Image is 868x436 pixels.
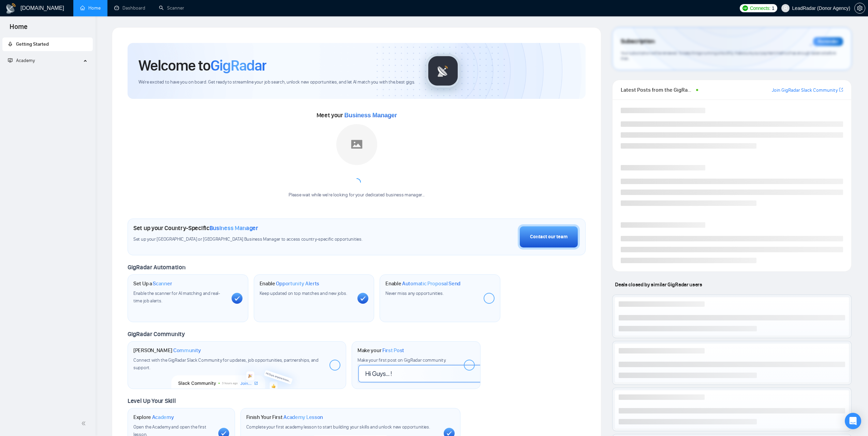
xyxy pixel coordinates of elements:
[173,347,201,354] span: Community
[530,233,568,241] div: Contact our team
[750,4,770,12] span: Connects:
[210,56,266,75] span: GigRadar
[353,178,361,186] span: loading
[839,87,843,93] a: export
[8,58,35,63] span: Academy
[284,192,429,198] div: Please wait while we're looking for your dedicated business manager...
[772,87,838,94] a: Join GigRadar Slack Community
[133,224,258,232] h1: Set up your Country-Specific
[336,124,377,165] img: placeholder.png
[172,358,302,389] img: slackcommunity-bg.png
[246,424,430,430] span: Complete your first academy lesson to start building your skills and unlock new opportunities.
[621,50,836,61] span: Your subscription will be renewed. To keep things running smoothly, make sure your payment method...
[855,5,865,11] span: setting
[138,56,266,75] h1: Welcome to
[209,224,258,232] span: Business Manager
[612,279,705,290] span: Deals closed by similar GigRadar users
[426,54,460,88] img: gigradar-logo.png
[402,280,460,287] span: Automatic Proposal Send
[385,280,460,287] h1: Enable
[153,280,172,287] span: Scanner
[317,111,397,119] span: Meet your
[16,58,35,63] span: Academy
[813,37,843,46] div: Reminder
[114,5,145,11] a: dashboardDashboard
[854,5,865,11] a: setting
[133,414,174,421] h1: Explore
[742,5,748,11] img: upwork-logo.png
[81,420,88,427] span: double-left
[16,41,49,47] span: Getting Started
[133,280,172,287] h1: Set Up a
[344,112,397,119] span: Business Manager
[260,290,347,296] span: Keep updated on top matches and new jobs.
[128,264,185,271] span: GigRadar Automation
[621,36,654,47] span: Subscription
[276,280,319,287] span: Opportunity Alerts
[138,79,415,86] span: We're excited to have you on board. Get ready to streamline your job search, unlock new opportuni...
[518,224,580,250] button: Contact our team
[854,3,865,14] button: setting
[357,357,446,363] span: Make your first post on GigRadar community.
[357,347,404,354] h1: Make your
[159,5,184,11] a: searchScanner
[839,87,843,92] span: export
[783,6,788,11] span: user
[260,280,320,287] h1: Enable
[133,290,220,304] span: Enable the scanner for AI matching and real-time job alerts.
[5,3,16,14] img: logo
[283,414,323,421] span: Academy Lesson
[382,347,404,354] span: First Post
[621,86,694,94] span: Latest Posts from the GigRadar Community
[246,414,323,421] h1: Finish Your First
[845,413,861,429] div: Open Intercom Messenger
[385,290,443,296] span: Never miss any opportunities.
[133,347,201,354] h1: [PERSON_NAME]
[133,357,319,371] span: Connect with the GigRadar Slack Community for updates, job opportunities, partnerships, and support.
[152,414,174,421] span: Academy
[128,397,176,405] span: Level Up Your Skill
[80,5,101,11] a: homeHome
[8,58,13,63] span: fund-projection-screen
[4,22,33,36] span: Home
[2,37,93,51] li: Getting Started
[772,4,775,12] span: 1
[128,330,185,338] span: GigRadar Community
[8,42,13,46] span: rocket
[133,236,401,243] span: Set up your [GEOGRAPHIC_DATA] or [GEOGRAPHIC_DATA] Business Manager to access country-specific op...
